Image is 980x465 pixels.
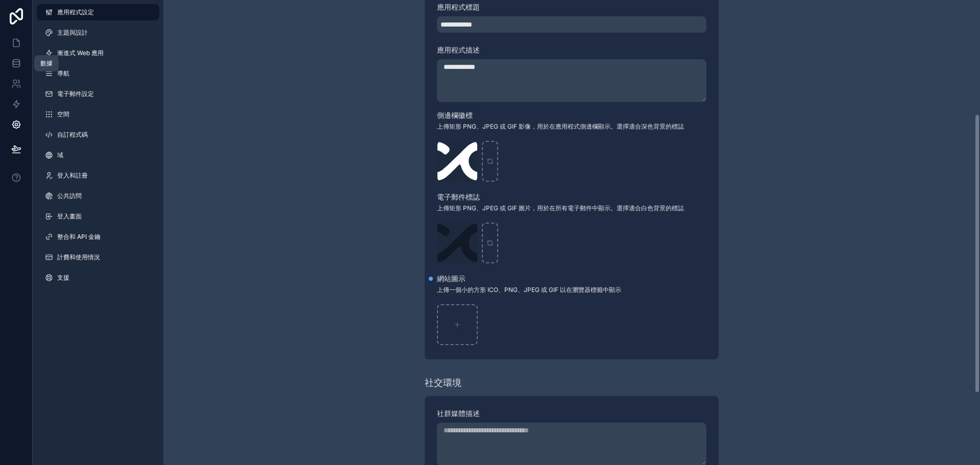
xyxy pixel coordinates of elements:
[57,29,88,36] font: 主題與設計
[37,229,159,245] a: 整合和 API 金鑰
[37,127,159,143] a: 自訂程式碼
[37,188,159,204] a: 公共訪問
[37,167,159,184] a: 登入和註冊
[57,90,94,97] font: 電子郵件設定
[37,86,159,102] a: 電子郵件設定
[40,59,53,67] font: 數據
[37,208,159,225] a: 登入畫面
[37,270,159,286] a: 支援
[37,147,159,163] a: 域
[437,3,480,11] font: 應用程式標題
[37,4,159,20] a: 應用程式設定
[437,111,473,119] font: 側邊欄徽標
[57,8,94,16] font: 應用程式設定
[437,409,480,418] font: 社群媒體描述
[37,65,159,82] a: 導航
[37,249,159,265] a: 計費和使用情況
[425,377,461,388] font: 社交環境
[437,45,480,54] font: 應用程式描述
[437,192,480,201] font: 電子郵件標誌
[57,69,69,77] font: 導航
[37,25,159,41] a: 主題與設計
[437,123,684,130] font: 上傳矩形 PNG、JPEG 或 GIF 影像，用於在應用程式側邊欄顯示。選擇適合深色背景的標誌
[57,233,101,240] font: 整合和 API 金鑰
[57,131,88,138] font: 自訂程式碼
[57,212,82,220] font: 登入畫面
[57,253,100,261] font: 計費和使用情況
[57,192,82,200] font: 公共訪問
[437,274,465,283] font: 網站圖示
[57,49,104,57] font: 漸進式 Web 應用
[57,151,63,159] font: 域
[37,106,159,123] a: 空間
[57,172,88,179] font: 登入和註冊
[57,110,69,118] font: 空間
[37,45,159,61] a: 漸進式 Web 應用
[437,286,621,293] font: 上傳一個小的方形 ICO、PNG、JPEG 或 GIF 以在瀏覽器標籤中顯示
[57,274,69,281] font: 支援
[437,204,684,212] font: 上傳矩形 PNG、JPEG 或 GIF 圖片，用於在所有電子郵件中顯示。選擇適合白色背景的標誌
